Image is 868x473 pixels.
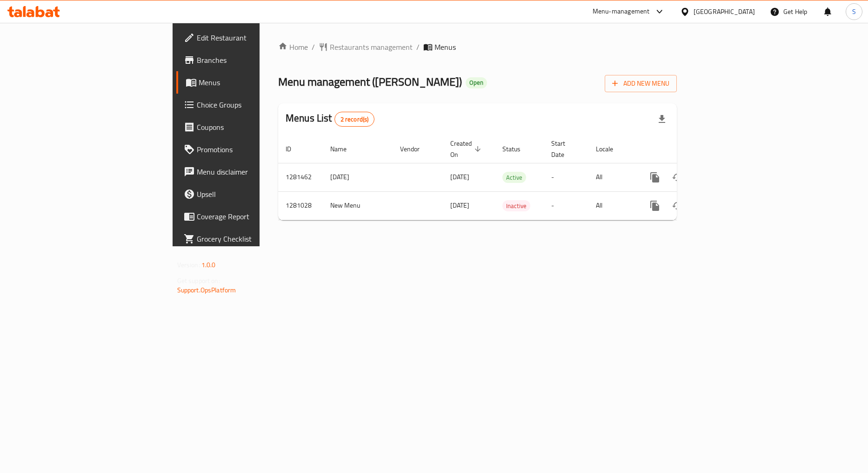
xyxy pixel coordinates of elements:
a: Coverage Report [176,205,318,228]
span: Active [502,172,526,183]
div: Export file [651,108,673,130]
span: Edit Restaurant [197,32,310,43]
span: Promotions [197,144,310,155]
span: Branches [197,54,310,66]
button: more [644,195,666,217]
a: Upsell [176,183,318,205]
div: Menu-management [593,6,650,17]
td: All [588,191,636,220]
span: 2 record(s) [335,115,374,124]
span: Vendor [400,143,432,155]
span: Grocery Checklist [197,233,310,244]
button: Change Status [666,166,688,189]
a: Support.OpsPlatform [177,284,236,296]
td: - [544,163,588,191]
a: Grocery Checklist [176,228,318,250]
span: Menu management ( [PERSON_NAME] ) [278,71,462,92]
div: [GEOGRAPHIC_DATA] [694,7,755,17]
span: Restaurants management [330,41,413,53]
td: [DATE] [323,163,393,191]
button: Change Status [666,195,688,217]
a: Menus [176,71,318,94]
button: Add New Menu [605,75,677,92]
span: 1.0.0 [201,259,216,271]
span: Add New Menu [612,78,669,89]
h2: Menus List [286,111,374,127]
span: Name [330,143,359,155]
a: Branches [176,49,318,71]
span: Choice Groups [197,99,310,110]
a: Choice Groups [176,94,318,116]
th: Actions [636,135,741,163]
td: - [544,191,588,220]
table: enhanced table [278,135,741,220]
a: Coupons [176,116,318,138]
span: Upsell [197,189,310,200]
span: Open [466,79,487,87]
span: [DATE] [450,171,469,183]
div: Total records count [334,112,375,127]
span: S [852,7,856,17]
li: / [416,41,420,53]
a: Promotions [176,138,318,161]
span: Status [502,143,533,155]
a: Menu disclaimer [176,161,318,183]
span: Get support on: [177,275,220,287]
span: Menus [434,41,456,53]
span: Version: [177,259,200,271]
span: Coupons [197,122,310,133]
span: Coverage Report [197,211,310,222]
span: Menus [199,77,310,88]
td: New Menu [323,191,393,220]
button: more [644,166,666,189]
div: Open [466,77,487,88]
span: Menu disclaimer [197,166,310,177]
span: ID [286,143,303,155]
span: Created On [450,138,484,160]
span: Inactive [502,201,530,211]
span: Start Date [551,138,577,160]
span: [DATE] [450,199,469,211]
nav: breadcrumb [278,41,677,53]
span: Locale [596,143,625,155]
div: Active [502,172,526,183]
a: Edit Restaurant [176,27,318,49]
a: Restaurants management [319,41,413,53]
td: All [588,163,636,191]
